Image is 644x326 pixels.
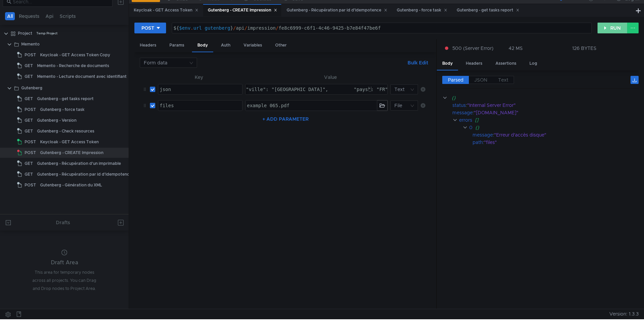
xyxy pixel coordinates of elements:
[452,101,639,109] div: :
[498,77,508,83] span: Text
[21,83,42,93] div: Gutenberg
[448,77,463,83] span: Parsed
[25,137,36,147] span: POST
[25,50,36,60] span: POST
[134,39,162,52] div: Headers
[134,7,198,14] div: Keycloak - GET Access Token
[141,24,154,32] div: POST
[25,148,36,158] span: POST
[58,12,78,20] button: Scripts
[37,115,76,125] div: Gutenberg - Version
[397,7,447,14] div: Gutenberg - force task
[25,180,36,190] span: POST
[5,12,15,20] button: All
[460,57,488,70] div: Headers
[270,39,292,52] div: Other
[40,148,103,158] div: Gutenberg - CREATE Impression
[260,115,311,123] button: + ADD PARAMETER
[21,39,40,49] div: Memento
[494,131,630,139] div: "Erreur d'accès disque"
[459,116,473,124] div: errors
[37,158,121,169] div: Gutenberg - Récupération d'un imprimable
[484,139,630,146] div: "files"
[40,137,99,147] div: Keycloak - GET Access Token
[238,39,267,52] div: Variables
[452,101,466,109] div: status
[473,131,493,139] div: message
[490,57,522,70] div: Assertions
[25,126,33,136] span: GET
[25,158,33,169] span: GET
[524,57,543,70] div: Log
[243,73,418,81] th: Value
[216,39,236,52] div: Auth
[192,39,213,52] div: Body
[25,61,33,71] span: GET
[37,61,109,71] div: Memento - Recherche de documents
[25,71,33,82] span: GET
[208,7,277,14] div: Gutenberg - CREATE Impression
[609,309,639,319] span: Version: 1.3.3
[452,109,639,116] div: :
[474,77,487,83] span: JSON
[467,101,630,109] div: "Internal Server Error"
[18,28,32,38] div: Project
[17,12,41,20] button: Requests
[25,115,33,125] span: GET
[473,139,483,146] div: path
[475,116,630,124] div: []
[405,59,431,67] button: Bulk Edit
[164,39,190,52] div: Params
[40,180,102,190] div: Gutenberg - Génération du XML
[37,94,94,104] div: Gutenberg - get tasks report
[56,218,70,227] div: Drafts
[470,124,473,131] div: 0
[287,7,387,14] div: Gutenberg - Récupération par id d'idempotence
[155,73,243,81] th: Key
[509,45,523,51] div: 42 MS
[457,7,519,14] div: Gutenberg - get tasks report
[43,12,56,20] button: Api
[473,139,639,146] div: :
[40,50,110,60] div: Keycloak - GET Access Token Copy
[25,94,33,104] span: GET
[473,131,639,139] div: :
[476,124,630,131] div: {}
[474,109,630,116] div: "[DOMAIN_NAME]"
[37,71,127,82] div: Memento - Lecture document avec identifiant
[37,126,94,136] div: Gutenberg - Check resources
[36,28,58,38] div: Temp Project
[598,23,627,33] button: RUN
[452,45,493,52] span: 500 (Server Error)
[437,57,458,70] div: Body
[40,105,85,115] div: Gutenberg - force task
[134,23,166,33] button: POST
[452,109,473,116] div: message
[25,169,33,179] span: GET
[37,169,132,179] div: Gutenberg - Récupération par id d'idempotence
[572,45,597,51] div: 126 BYTES
[25,105,36,115] span: POST
[452,94,629,101] div: {}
